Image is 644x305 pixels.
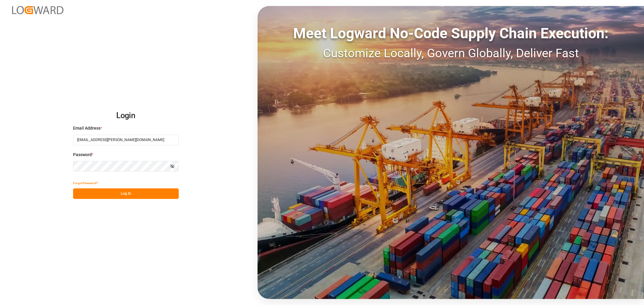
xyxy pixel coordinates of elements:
[73,152,92,158] span: Password
[258,44,644,62] div: Customize Locally, Govern Globally, Deliver Fast
[73,106,179,125] h2: Login
[258,23,644,44] div: Meet Logward No-Code Supply Chain Execution:
[73,178,98,188] button: Forgot Password?
[73,125,101,131] span: Email Address
[12,6,63,14] img: Logward_new_orange.png
[73,135,179,145] input: Enter your email
[73,188,179,199] button: Log In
